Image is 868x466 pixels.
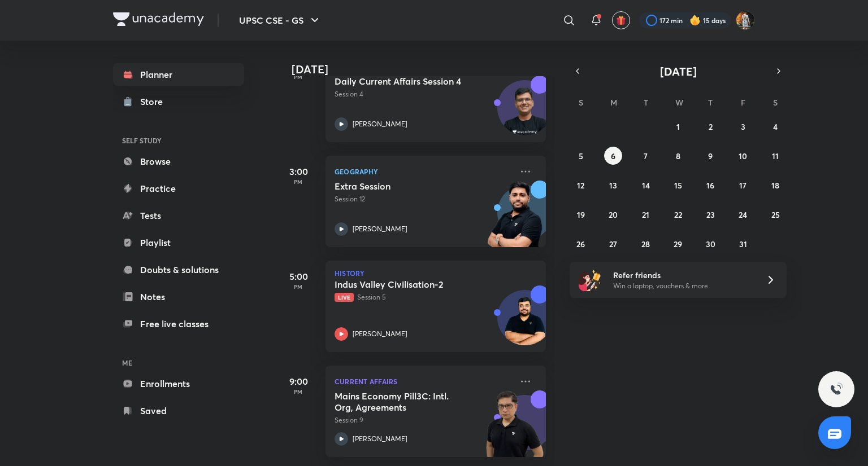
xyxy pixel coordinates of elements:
[609,239,617,249] abbr: October 27, 2025
[113,12,204,26] img: Company Logo
[734,117,752,135] button: October 3, 2025
[766,147,784,165] button: October 11, 2025
[771,209,780,220] abbr: October 25, 2025
[734,205,752,223] button: October 24, 2025
[585,63,771,79] button: [DATE]
[641,239,650,249] abbr: October 28, 2025
[604,147,622,165] button: October 6, 2025
[604,205,622,223] button: October 20, 2025
[609,180,617,191] abbr: October 13, 2025
[579,97,583,108] abbr: Sunday
[739,239,747,249] abbr: October 31, 2025
[276,165,321,178] h5: 3:00
[232,9,328,32] button: UPSC CSE - GS
[113,12,204,29] a: Company Logo
[669,147,687,165] button: October 8, 2025
[675,97,683,108] abbr: Wednesday
[741,121,745,132] abbr: October 3, 2025
[335,270,537,276] p: History
[708,97,713,108] abbr: Thursday
[701,235,719,253] button: October 30, 2025
[669,176,687,194] button: October 15, 2025
[113,372,244,395] a: Enrollments
[113,258,244,281] a: Doubts & solutions
[739,180,747,191] abbr: October 17, 2025
[292,63,557,76] h4: [DATE]
[644,151,648,161] abbr: October 7, 2025
[741,97,745,108] abbr: Friday
[611,151,615,161] abbr: October 6, 2025
[669,235,687,253] button: October 29, 2025
[113,313,244,335] a: Free live classes
[610,97,617,108] abbr: Monday
[335,165,512,178] p: Geography
[140,95,170,108] div: Store
[637,235,655,253] button: October 28, 2025
[773,121,778,132] abbr: October 4, 2025
[676,151,680,161] abbr: October 8, 2025
[335,89,512,99] p: Session 4
[612,11,630,29] button: avatar
[113,204,244,227] a: Tests
[572,147,590,165] button: October 5, 2025
[739,209,747,220] abbr: October 24, 2025
[335,279,475,290] h5: Indus Valley Civilisation-2
[830,383,843,396] img: ttu
[353,329,407,339] p: [PERSON_NAME]
[113,150,244,173] a: Browse
[484,181,546,258] img: unacademy
[642,209,649,220] abbr: October 21, 2025
[669,205,687,223] button: October 22, 2025
[113,285,244,308] a: Notes
[676,121,680,132] abbr: October 1, 2025
[113,231,244,254] a: Playlist
[616,15,626,25] img: avatar
[644,97,648,108] abbr: Tuesday
[734,147,752,165] button: October 10, 2025
[572,205,590,223] button: October 19, 2025
[734,235,752,253] button: October 31, 2025
[276,270,321,283] h5: 5:00
[708,151,713,161] abbr: October 9, 2025
[642,180,650,191] abbr: October 14, 2025
[637,176,655,194] button: October 14, 2025
[766,117,784,135] button: October 4, 2025
[276,73,321,80] p: PM
[766,176,784,194] button: October 18, 2025
[577,180,584,191] abbr: October 12, 2025
[113,90,244,113] a: Store
[613,269,752,281] h6: Refer friends
[772,151,779,161] abbr: October 11, 2025
[113,399,244,422] a: Saved
[613,281,752,291] p: Win a laptop, vouchers & more
[572,235,590,253] button: October 26, 2025
[113,131,244,150] h6: SELF STUDY
[706,209,715,220] abbr: October 23, 2025
[637,205,655,223] button: October 21, 2025
[335,194,512,204] p: Session 12
[498,296,552,350] img: Avatar
[709,121,713,132] abbr: October 2, 2025
[766,205,784,223] button: October 25, 2025
[669,117,687,135] button: October 1, 2025
[335,415,512,425] p: Session 9
[113,353,244,372] h6: ME
[701,117,719,135] button: October 2, 2025
[660,64,697,79] span: [DATE]
[604,235,622,253] button: October 27, 2025
[335,390,475,413] h5: Mains Economy Pill3C: Intl. Org, Agreements
[498,86,552,140] img: Avatar
[674,209,682,220] abbr: October 22, 2025
[739,151,747,161] abbr: October 10, 2025
[637,147,655,165] button: October 7, 2025
[674,180,682,191] abbr: October 15, 2025
[579,269,601,291] img: referral
[577,209,585,220] abbr: October 19, 2025
[706,239,715,249] abbr: October 30, 2025
[353,224,407,234] p: [PERSON_NAME]
[701,176,719,194] button: October 16, 2025
[609,209,618,220] abbr: October 20, 2025
[734,176,752,194] button: October 17, 2025
[276,388,321,395] p: PM
[335,375,512,388] p: Current Affairs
